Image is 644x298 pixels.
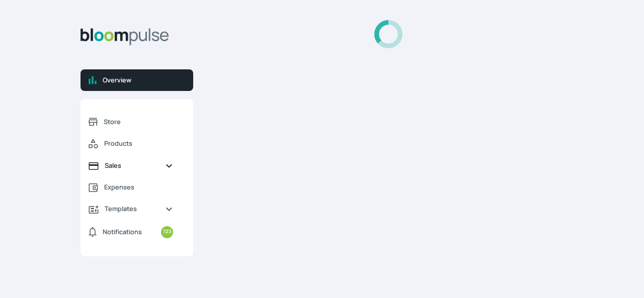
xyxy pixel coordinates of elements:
a: Overview [80,69,193,91]
span: Notifications [103,227,142,237]
span: Products [104,139,173,148]
a: Products [80,133,181,155]
a: Notifications723 [80,220,181,244]
span: Expenses [104,182,173,192]
span: Templates [105,204,157,214]
a: Store [80,111,181,133]
small: 723 [161,226,173,238]
a: Templates [80,198,181,220]
img: Bloom Logo [80,28,169,45]
a: Expenses [80,176,181,198]
aside: Sidebar [80,20,193,286]
span: Overview [103,75,185,85]
span: Store [104,117,173,127]
span: Sales [105,161,157,170]
a: Sales [80,155,181,176]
